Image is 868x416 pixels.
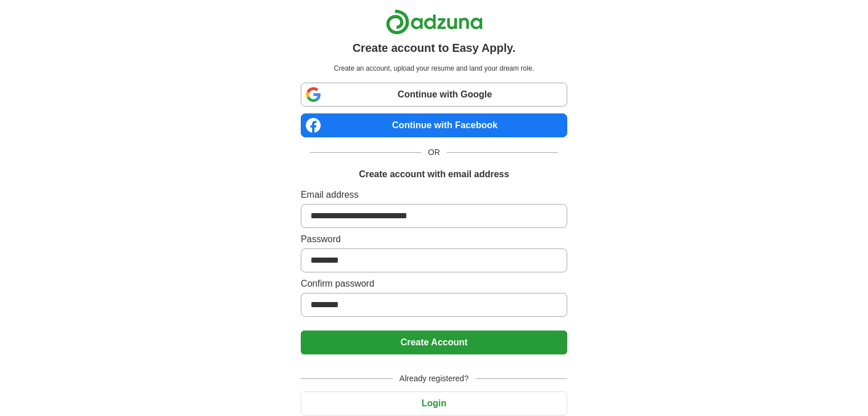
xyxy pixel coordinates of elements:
img: Adzuna logo [386,9,483,35]
a: Continue with Google [301,83,567,107]
label: Email address [301,188,567,202]
button: Create Account [301,331,567,354]
h1: Create account to Easy Apply. [353,39,516,56]
button: Login [301,391,567,415]
a: Login [301,398,567,408]
label: Confirm password [301,277,567,291]
a: Continue with Facebook [301,113,567,137]
span: Already registered? [393,373,475,385]
h1: Create account with email address [359,168,509,181]
span: OR [421,146,447,158]
p: Create an account, upload your resume and land your dream role. [303,63,565,74]
label: Password [301,233,567,246]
